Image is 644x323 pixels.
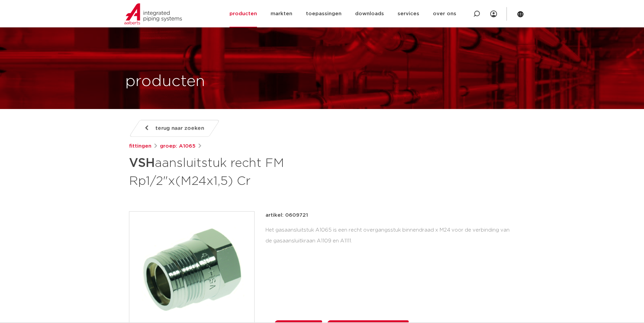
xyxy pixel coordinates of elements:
[155,123,204,134] span: terug naar zoeken
[129,142,151,150] a: fittingen
[129,153,384,190] h1: aansluitstuk recht FM Rp1/2"x(M24x1,5) Cr
[129,120,220,137] a: terug naar zoeken
[265,225,515,246] div: Het gasaansluitstuk A1065 is een recht overgangsstuk binnendraad x M24 voor de verbinding van de ...
[160,142,196,150] a: groep: A1065
[265,211,308,219] p: artikel: 0609721
[125,71,205,92] h1: producten
[129,157,155,169] strong: VSH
